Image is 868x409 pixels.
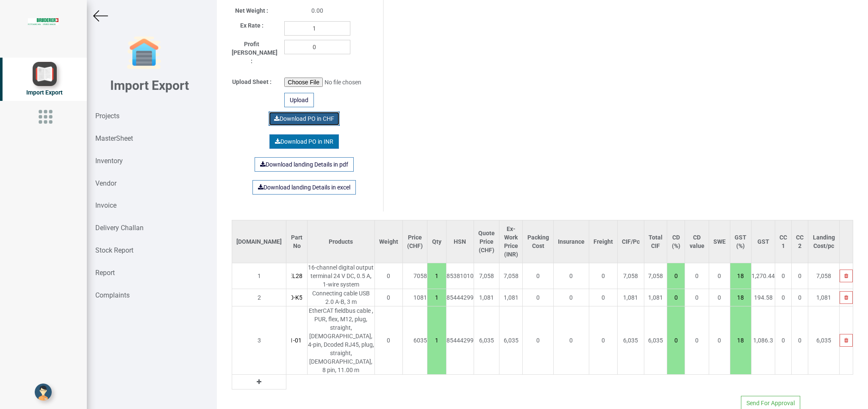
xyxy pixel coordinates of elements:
[95,134,133,142] strong: MasterSheet
[374,306,402,375] td: 0
[685,289,709,306] td: 0
[402,263,427,289] td: 7058
[709,289,730,306] td: 0
[110,78,189,93] b: Import Export
[775,289,792,306] td: 0
[402,306,427,375] td: 6035
[402,220,427,263] th: Price (CHF)
[232,220,286,263] th: [DOMAIN_NAME]
[240,21,263,30] label: Ex Rate :
[26,89,63,96] span: Import Export
[402,289,427,306] td: 1081
[808,306,840,375] td: 6,035
[269,134,339,149] a: Download PO in INR
[308,306,374,374] div: EtherCAT fieldbus cable , PUR, flex, M12, plug, straight, [DEMOGRAPHIC_DATA], 4-pin, Dcoded RJ45,...
[232,289,286,306] td: 2
[685,263,709,289] td: 0
[775,306,792,375] td: 0
[446,306,474,375] td: 85444299
[374,263,402,289] td: 0
[474,306,499,375] td: 6,035
[792,306,808,375] td: 0
[308,289,374,306] div: Connecting cable USB 2.0 A-B, 3 m
[589,289,617,306] td: 0
[553,289,589,306] td: 0
[792,220,808,263] th: CC 2
[232,306,286,375] td: 3
[95,157,123,165] strong: Inventory
[235,6,268,15] label: Net Weight :
[752,289,775,306] td: 194.58
[775,220,792,263] th: CC 1
[553,220,589,263] th: Insurance
[127,36,161,70] img: garage-closed.png
[589,306,617,375] td: 0
[792,263,808,289] td: 0
[499,289,523,306] td: 1,081
[752,263,775,289] td: 1,270.44
[446,263,474,289] td: 85381010
[730,220,751,263] th: GST (%)
[284,93,314,107] div: Upload
[685,306,709,375] td: 0
[617,306,644,375] td: 6,035
[474,263,499,289] td: 7,058
[232,40,272,65] label: Profit [PERSON_NAME] :
[311,7,323,14] span: 0.00
[474,289,499,306] td: 1,081
[523,306,553,375] td: 0
[589,220,617,263] th: Freight
[474,220,499,263] th: Quote Price (CHF)
[312,237,370,246] div: Products
[374,220,402,263] th: Weight
[95,201,116,209] strong: Invoice
[617,220,644,263] th: CIF/Pc
[523,263,553,289] td: 0
[775,263,792,289] td: 0
[709,306,730,375] td: 0
[95,246,133,254] strong: Stock Report
[252,180,356,195] a: Download landing Details in excel
[617,263,644,289] td: 7,058
[255,157,354,172] a: Download landing Details in pdf
[808,220,840,263] th: Landing Cost/pc
[95,179,116,187] strong: Vendor
[499,306,523,375] td: 6,035
[808,263,840,289] td: 7,058
[644,263,667,289] td: 7,058
[644,220,667,263] th: Total CIF
[95,112,119,120] strong: Projects
[644,289,667,306] td: 1,081
[644,306,667,375] td: 6,035
[709,220,730,263] th: SWE
[589,263,617,289] td: 0
[617,289,644,306] td: 1,081
[553,263,589,289] td: 0
[269,111,340,126] a: Download PO in CHF
[523,220,553,263] th: Packing Cost
[523,289,553,306] td: 0
[95,291,130,299] strong: Complaints
[792,289,808,306] td: 0
[374,289,402,306] td: 0
[95,224,144,232] strong: Delivery Challan
[752,220,775,263] th: GST
[685,220,709,263] th: CD value
[752,306,775,375] td: 1,086.3
[446,289,474,306] td: 85444299
[232,78,272,86] label: Upload Sheet :
[232,263,286,289] td: 1
[499,263,523,289] td: 7,058
[308,263,374,289] div: 16-channel digital output terminal 24 V DC, 0.5 A, 1-wire system
[446,220,474,263] th: HSN
[427,220,446,263] th: Qty
[808,289,840,306] td: 1,081
[553,306,589,375] td: 0
[291,233,303,250] div: Part No
[667,220,685,263] th: CD (%)
[709,263,730,289] td: 0
[499,220,523,263] th: Ex-Work Price (INR)
[95,269,115,277] strong: Report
